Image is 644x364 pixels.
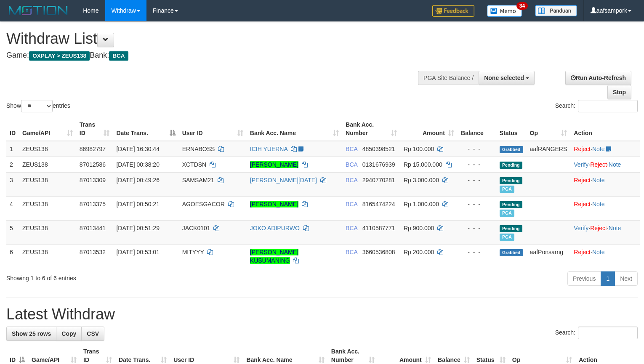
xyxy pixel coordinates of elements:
div: - - - [461,200,493,208]
th: Bank Acc. Name: activate to sort column ascending [247,117,342,141]
span: [DATE] 00:53:01 [116,249,159,255]
th: Op: activate to sort column ascending [527,117,571,141]
span: Copy 0131676939 to clipboard [362,161,395,168]
span: Rp 900.000 [404,225,434,231]
span: 87013441 [80,225,106,231]
td: 2 [6,157,19,172]
a: Note [592,146,605,152]
a: Reject [574,249,591,255]
span: Grabbed [500,146,523,153]
span: Rp 15.000.000 [404,161,442,168]
a: Reject [574,146,591,152]
th: Bank Acc. Number: activate to sort column ascending [342,117,400,141]
th: Balance [458,117,496,141]
span: JACK0101 [182,225,210,231]
span: [DATE] 00:50:21 [116,201,159,207]
label: Search: [555,327,638,339]
a: Note [592,201,605,207]
span: AGOESGACOR [182,201,225,207]
span: CSV [87,330,99,337]
span: [DATE] 00:51:29 [116,225,159,231]
td: ZEUS138 [19,244,76,268]
a: Copy [56,327,82,341]
td: 3 [6,172,19,196]
a: Reject [574,201,591,207]
td: aafPonsarng [527,244,571,268]
span: Grabbed [500,249,523,256]
span: [DATE] 16:30:44 [116,146,159,152]
a: Reject [590,225,607,231]
td: · · [570,220,640,244]
span: BCA [346,225,357,231]
div: - - - [461,145,493,153]
span: 87012586 [80,161,106,168]
td: ZEUS138 [19,196,76,220]
div: - - - [461,224,493,232]
td: 6 [6,244,19,268]
a: Verify [574,161,588,168]
span: BCA [346,146,357,152]
span: [DATE] 00:38:20 [116,161,159,168]
h4: Game: Bank: [6,51,421,60]
a: [PERSON_NAME] KUSUMANING [250,249,298,264]
th: ID [6,117,19,141]
td: 1 [6,141,19,157]
span: 87013375 [80,201,106,207]
input: Search: [578,327,638,339]
span: Copy 8165474224 to clipboard [362,201,395,207]
img: MOTION_logo.png [6,4,70,17]
span: 87013532 [80,249,106,255]
a: Note [592,249,605,255]
span: Copy 4850398521 to clipboard [362,146,395,152]
button: None selected [479,71,535,85]
label: Search: [555,100,638,112]
span: Pending [500,201,522,208]
span: SAMSAM21 [182,177,214,183]
th: Game/API: activate to sort column ascending [19,117,76,141]
a: Show 25 rows [6,327,56,341]
span: Marked by aafanarl [500,210,514,217]
span: Copy [61,330,76,337]
th: User ID: activate to sort column ascending [179,117,247,141]
a: Reject [590,161,607,168]
span: Marked by aafanarl [500,186,514,193]
span: BCA [346,177,357,183]
a: [PERSON_NAME] [250,201,298,207]
span: Pending [500,177,522,184]
h1: Latest Withdraw [6,306,638,323]
a: ICIH YUERNA [250,146,287,152]
span: Rp 200.000 [404,249,434,255]
td: · [570,196,640,220]
td: · [570,244,640,268]
th: Amount: activate to sort column ascending [400,117,458,141]
a: Note [609,225,621,231]
td: ZEUS138 [19,141,76,157]
span: BCA [346,249,357,255]
span: Rp 1.000.000 [404,201,439,207]
a: [PERSON_NAME] [250,161,298,168]
span: 87013309 [80,177,106,183]
span: Copy 4110587771 to clipboard [362,225,395,231]
td: · · [570,157,640,172]
span: Rp 100.000 [404,146,434,152]
span: BCA [346,201,357,207]
a: Stop [607,85,631,99]
td: 5 [6,220,19,244]
div: PGA Site Balance / [418,71,479,85]
span: XCTDSN [182,161,207,168]
div: - - - [461,160,493,169]
a: Verify [574,225,588,231]
td: ZEUS138 [19,172,76,196]
td: ZEUS138 [19,220,76,244]
a: Previous [567,271,601,286]
span: Rp 3.000.000 [404,177,439,183]
span: Show 25 rows [12,330,51,337]
th: Status [496,117,527,141]
div: - - - [461,176,493,184]
th: Date Trans.: activate to sort column descending [113,117,178,141]
span: 34 [516,2,528,10]
span: OXPLAY > ZEUS138 [29,51,90,61]
th: Action [570,117,640,141]
a: Run Auto-Refresh [565,71,631,85]
a: 1 [601,271,615,286]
